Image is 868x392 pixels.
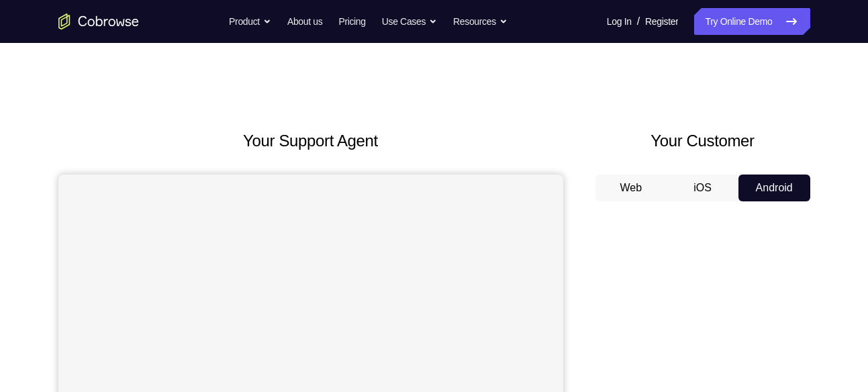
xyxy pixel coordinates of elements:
a: Log In [607,8,632,35]
button: Web [595,175,667,201]
a: Go to the home page [58,13,139,30]
a: Pricing [338,8,365,35]
span: / [637,13,640,30]
button: Resources [453,8,508,35]
a: About us [287,8,322,35]
button: Product [229,8,271,35]
a: Try Online Demo [694,8,810,35]
button: iOS [667,175,738,201]
h2: Your Customer [595,129,810,153]
button: Use Cases [382,8,437,35]
h2: Your Support Agent [58,129,563,153]
a: Register [645,8,678,35]
button: Android [738,175,810,201]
